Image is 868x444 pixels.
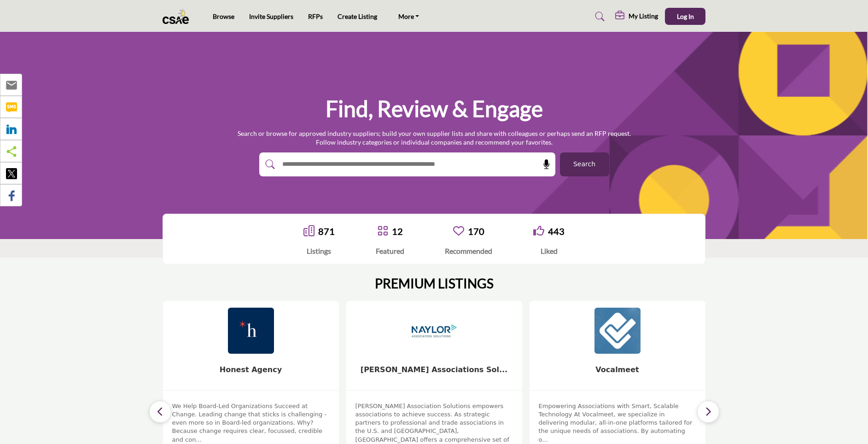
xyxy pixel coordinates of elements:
[665,8,705,25] button: Log In
[595,365,639,374] a: Vocalmeet
[533,245,565,257] div: Liked
[303,245,335,257] div: Listings
[163,9,193,24] img: Site Logo
[411,308,457,354] img: Naylor Associations Sol...
[392,10,426,23] a: More
[361,365,507,374] b: Naylor Associations Sol...
[361,365,507,374] a: [PERSON_NAME] Associations Sol...
[228,308,274,354] img: Honest Agency
[629,12,658,20] h5: My Listing
[560,152,609,176] button: Search
[533,225,544,236] i: Go to Liked
[213,12,234,20] a: Browse
[548,226,565,237] a: 443
[220,365,282,374] a: Honest Agency
[615,11,658,22] div: My Listing
[453,225,464,238] a: Go to Recommended
[445,245,492,257] div: Recommended
[376,245,404,257] div: Featured
[392,226,403,237] a: 12
[375,276,494,292] h2: PREMIUM LISTINGS
[377,225,388,238] a: Go to Featured
[573,159,595,169] span: Search
[308,12,323,20] a: RFPs
[338,12,377,20] a: Create Listing
[249,12,293,20] a: Invite Suppliers
[677,12,694,20] span: Log In
[326,94,543,123] h1: Find, Review & Engage
[468,226,484,237] a: 170
[594,308,641,354] img: Vocalmeet
[318,226,335,237] a: 871
[586,9,611,24] a: Search
[238,129,631,147] p: Search or browse for approved industry suppliers; build your own supplier lists and share with co...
